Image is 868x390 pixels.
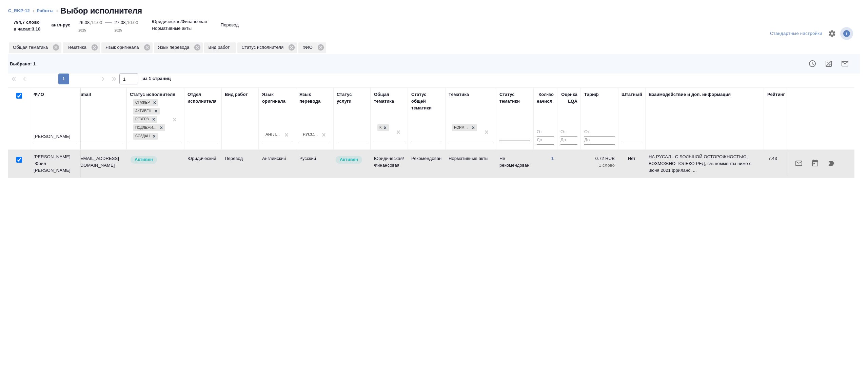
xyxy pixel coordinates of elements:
[60,5,142,16] h2: Выбор исполнителя
[823,155,840,171] button: Продолжить
[133,116,150,123] div: Резерв
[37,8,54,13] a: Работы
[259,152,296,176] td: Английский
[133,132,159,141] div: Стажер, Активен, Резерв, Подлежит внедрению, Создан
[142,75,171,84] span: из 1 страниц
[79,155,123,169] p: [EMAIL_ADDRESS][DOMAIN_NAME]
[303,132,318,138] div: Русский
[560,136,577,145] input: До
[133,124,158,131] div: Подлежит внедрению
[13,44,50,51] p: Общая тематика
[767,91,785,98] div: Рейтинг
[622,91,642,98] div: Штатный
[499,91,530,105] div: Статус тематики
[67,44,89,51] p: Тематика
[130,155,181,164] div: Рядовой исполнитель: назначай с учетом рейтинга
[262,91,293,105] div: Язык оригинала
[411,91,442,111] div: Статус общей тематики
[537,128,554,137] input: От
[584,155,615,162] p: 0.72 RUB
[768,155,788,162] div: 7.43
[560,128,577,137] input: От
[807,155,823,171] button: Открыть календарь загрузки
[452,124,470,131] div: Нормативные акты
[298,42,326,53] div: ФИО
[133,99,151,106] div: Стажер
[133,115,158,124] div: Стажер, Активен, Резерв, Подлежит внедрению, Создан
[551,156,554,161] a: 1
[115,20,127,25] p: 27.08,
[78,20,91,25] p: 26.08,
[560,91,577,105] div: Оценка LQA
[296,152,333,176] td: Русский
[105,44,141,51] p: Язык оригинала
[371,152,408,176] td: Юридическая/Финансовая
[105,16,112,34] div: —
[8,5,860,16] nav: breadcrumb
[451,124,478,132] div: Нормативные акты
[158,44,192,51] p: Язык перевода
[496,152,533,176] td: Не рекомендован
[618,152,645,176] td: Нет
[649,91,731,98] div: Взаимодействие и доп. информация
[237,42,297,53] div: Статус исполнителя
[791,155,807,171] button: Отправить предложение о работе
[133,99,159,107] div: Стажер, Активен, Резерв, Подлежит внедрению, Создан
[127,20,138,25] p: 10:00
[33,7,34,14] li: ‹
[337,91,367,105] div: Статус услуги
[56,7,58,14] li: ‹
[584,91,599,98] div: Тариф
[10,61,36,66] span: Выбрано : 1
[63,42,100,53] div: Тематика
[152,18,207,25] p: Юридическая/Финансовая
[824,25,840,42] span: Настроить таблицу
[449,91,469,98] div: Тематика
[837,56,853,72] button: Отправить предложение о работе
[34,91,44,98] div: ФИО
[299,91,330,105] div: Язык перевода
[265,132,281,138] div: Английский
[408,152,445,176] td: Рекомендован
[135,156,153,163] p: Активен
[91,20,102,25] p: 14:00
[225,91,248,98] div: Вид работ
[225,155,255,162] p: Перевод
[374,91,405,105] div: Общая тематика
[377,124,381,131] div: Юридическая/Финансовая
[221,22,239,28] p: Перевод
[133,133,151,140] div: Создан
[208,44,232,51] p: Вид работ
[584,136,615,145] input: До
[8,8,30,13] a: C_RKP-12
[79,91,91,98] div: Email
[14,19,41,26] p: 794,7 слово
[449,155,493,162] p: Нормативные акты
[133,108,152,115] div: Активен
[537,136,554,145] input: До
[30,150,81,177] td: [PERSON_NAME] -Фрил- [PERSON_NAME]
[241,44,286,51] p: Статус исполнителя
[340,156,358,163] p: Активен
[377,124,390,132] div: Юридическая/Финансовая
[302,44,315,51] p: ФИО
[768,28,824,39] div: split button
[584,128,615,137] input: От
[130,91,175,98] div: Статус исполнителя
[821,56,837,72] button: Рассчитать маржинальность заказа
[133,124,166,132] div: Стажер, Активен, Резерв, Подлежит внедрению, Создан
[101,42,153,53] div: Язык оригинала
[649,153,761,174] p: НА РУСАЛ - С БОЛЬШОЙ ОСТОРОЖНОСТЬЮ, ВОЗМОЖНО ТОЛЬКО РЕД, см. комменты ниже с июня 2021 фриланс, ...
[840,27,854,40] span: Посмотреть информацию
[804,56,821,72] button: Показать доступность исполнителя
[188,91,218,105] div: Отдел исполнителя
[154,42,203,53] div: Язык перевода
[133,107,160,116] div: Стажер, Активен, Резерв, Подлежит внедрению, Создан
[537,91,554,105] div: Кол-во начисл.
[184,152,221,176] td: Юридический
[9,42,61,53] div: Общая тематика
[584,162,615,169] p: 1 слово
